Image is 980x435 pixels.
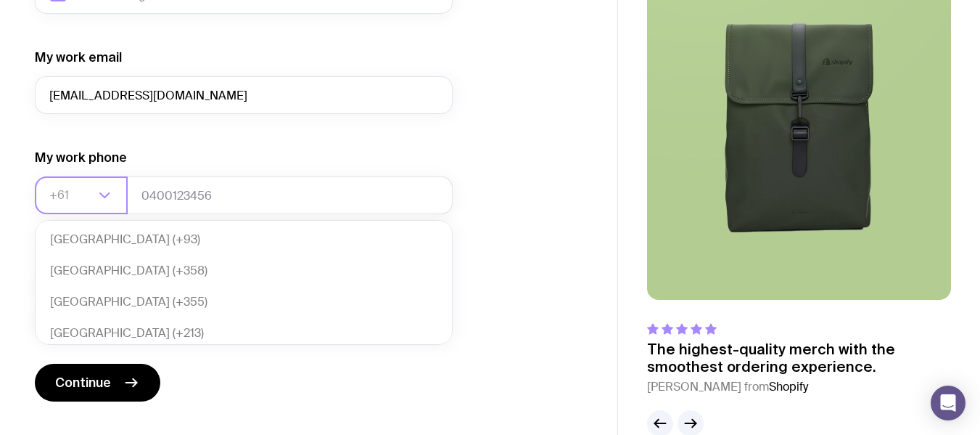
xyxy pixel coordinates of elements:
button: Continue [35,364,160,402]
span: Submit a general enquiry [67,310,199,328]
label: I’d like to [35,249,89,267]
input: Search for option [49,176,94,214]
label: My work phone [35,149,127,166]
span: Continue [55,374,111,391]
div: Open Intercom Messenger [931,386,965,420]
cite: [PERSON_NAME] from [647,378,951,396]
label: My work email [35,49,122,66]
input: you@email.com [35,76,453,114]
span: Shopify [769,379,808,394]
span: Browse products and add items to my wishlist [67,278,310,296]
div: Search for option [35,176,128,214]
input: 0400123456 [127,176,453,214]
p: The highest-quality merch with the smoothest ordering experience. [647,341,951,375]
